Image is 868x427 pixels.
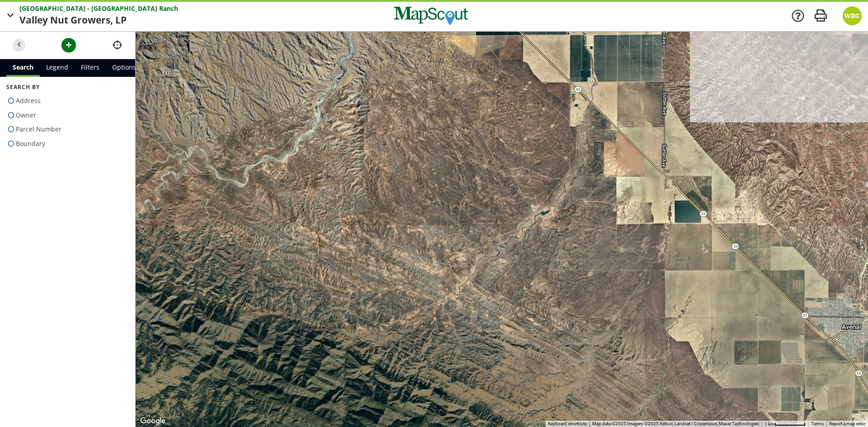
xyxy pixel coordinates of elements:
span: [GEOGRAPHIC_DATA] - [GEOGRAPHIC_DATA] [19,4,159,13]
a: Options [106,59,142,77]
span: Valley Nut Growers, [19,13,115,28]
a: Legend [40,59,75,77]
span: Map data ©2025 Imagery ©2025 Airbus, Landsat / Copernicus, Maxar Technologies [592,421,759,426]
span: Boundary [16,136,45,151]
span: Ranch [159,4,178,13]
span: 1 km [764,422,774,427]
a: Search [6,59,40,77]
img: Google [138,415,168,427]
span: WBG [844,11,859,20]
button: Map Scale: 1 km per 65 pixels [762,421,808,427]
span: Owner [16,108,36,122]
span: Search By [6,83,129,91]
span: LP [115,13,127,28]
a: Open this area in Google Maps (opens a new window) [138,415,168,427]
span: Address [16,94,41,108]
a: Support Docs [791,9,805,23]
button: Keyboard shortcuts [548,421,587,427]
span: Parcel Number [16,122,61,136]
a: Filters [75,59,106,77]
a: Terms [811,421,824,426]
img: MapScout [393,3,469,28]
a: Report a map error [829,421,865,426]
